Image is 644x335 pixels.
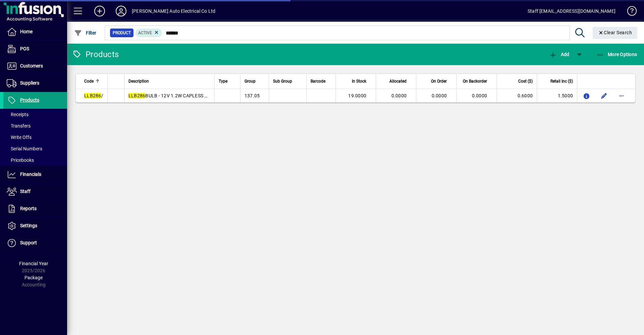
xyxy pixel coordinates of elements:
[549,52,569,57] span: Add
[7,112,29,117] span: Receipts
[3,132,67,143] a: Write Offs
[74,30,97,36] span: Filter
[616,90,627,101] button: More options
[7,146,42,151] span: Serial Numbers
[20,29,33,34] span: Home
[128,93,224,98] span: BULB - 12V 1.2W CAPLESS W2X4.6D
[89,5,110,17] button: Add
[110,5,132,17] button: Profile
[20,206,37,211] span: Reports
[380,78,413,85] div: Allocated
[340,78,372,85] div: In Stock
[598,30,632,35] span: Clear Search
[311,78,325,85] span: Barcode
[463,78,487,85] span: On Backorder
[496,89,537,102] td: 0.6000
[599,90,609,101] button: Edit
[128,78,210,85] div: Description
[24,275,43,280] span: Package
[3,58,67,75] a: Customers
[595,48,639,60] button: More Options
[20,172,41,177] span: Financials
[622,1,636,23] a: Knowledge Base
[3,120,67,132] a: Transfers
[348,93,366,98] span: 19.0000
[84,93,103,98] span: /
[136,29,162,37] mat-chip: Activation Status: Active
[547,48,571,60] button: Add
[3,75,67,92] a: Suppliers
[20,189,31,194] span: Staff
[432,93,447,98] span: 0.0000
[3,109,67,120] a: Receipts
[245,78,265,85] div: Group
[84,78,94,85] span: Code
[352,78,366,85] span: In Stock
[537,89,577,102] td: 1.5000
[20,80,39,86] span: Suppliers
[132,6,215,16] div: [PERSON_NAME] Auto Electrical Co Ltd
[19,261,48,266] span: Financial Year
[72,49,119,60] div: Products
[3,143,67,154] a: Serial Numbers
[3,41,67,57] a: POS
[389,78,407,85] span: Allocated
[3,200,67,217] a: Reports
[20,223,37,228] span: Settings
[461,78,493,85] div: On Backorder
[273,78,292,85] span: Sub Group
[219,78,227,85] span: Type
[138,31,152,35] span: Active
[128,78,149,85] span: Description
[3,23,67,40] a: Home
[7,157,34,163] span: Pricebooks
[472,93,487,98] span: 0.0000
[3,218,67,234] a: Settings
[3,183,67,200] a: Staff
[3,154,67,166] a: Pricebooks
[518,78,533,85] span: Cost ($)
[420,78,453,85] div: On Order
[245,78,256,85] span: Group
[84,78,103,85] div: Code
[3,235,67,251] a: Support
[273,78,302,85] div: Sub Group
[7,123,31,129] span: Transfers
[391,93,407,98] span: 0.0000
[128,93,146,98] em: LLB286
[72,27,98,39] button: Filter
[20,97,39,103] span: Products
[20,240,37,245] span: Support
[113,30,131,36] span: Product
[431,78,447,85] span: On Order
[20,63,43,68] span: Customers
[219,78,236,85] div: Type
[593,27,638,39] button: Clear
[20,46,29,51] span: POS
[84,93,101,98] em: LLB286
[596,52,637,57] span: More Options
[3,166,67,183] a: Financials
[7,135,32,140] span: Write Offs
[245,93,260,98] span: 137.05
[528,6,615,16] div: Staff [EMAIL_ADDRESS][DOMAIN_NAME]
[550,78,573,85] span: Retail Inc ($)
[311,78,331,85] div: Barcode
